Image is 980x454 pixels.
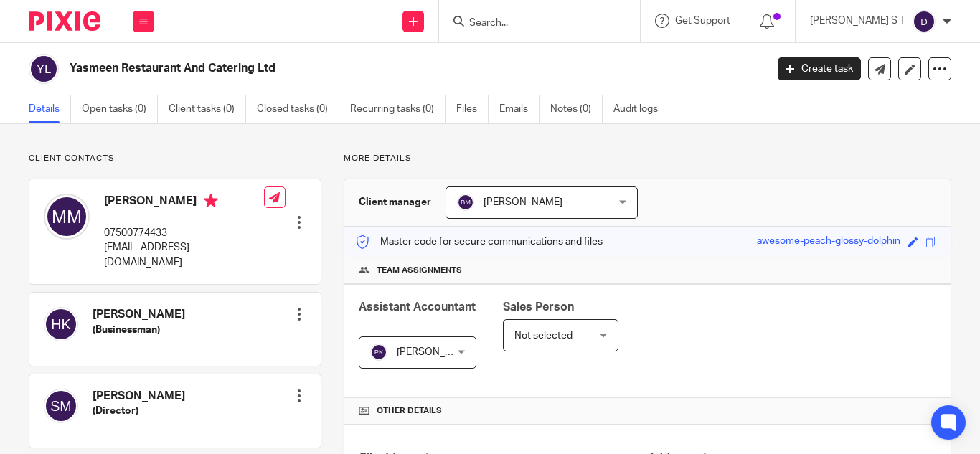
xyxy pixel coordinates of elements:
[778,57,861,80] a: Create task
[359,301,476,313] span: Assistant Accountant
[93,389,185,404] h4: [PERSON_NAME]
[29,54,59,84] img: svg%3E
[44,194,90,240] img: svg%3E
[514,331,573,341] span: Not selected
[499,95,540,123] a: Emails
[44,389,78,423] img: svg%3E
[93,323,185,337] h5: (Businessman)
[70,61,619,76] h2: Yasmeen Restaurant And Catering Ltd
[550,95,603,123] a: Notes (0)
[377,265,462,276] span: Team assignments
[93,404,185,418] h5: (Director)
[29,11,100,31] img: Pixie
[355,235,603,249] p: Master code for secure communications and files
[104,194,264,212] h4: [PERSON_NAME]
[82,95,158,123] a: Open tasks (0)
[757,234,900,250] div: awesome-peach-glossy-dolphin
[913,10,936,33] img: svg%3E
[104,240,264,270] p: [EMAIL_ADDRESS][DOMAIN_NAME]
[169,95,246,123] a: Client tasks (0)
[29,153,321,164] p: Client contacts
[350,95,446,123] a: Recurring tasks (0)
[44,307,78,341] img: svg%3E
[359,195,431,209] h3: Client manager
[344,153,951,164] p: More details
[613,95,669,123] a: Audit logs
[503,301,574,313] span: Sales Person
[484,197,562,207] span: [PERSON_NAME]
[457,194,474,211] img: svg%3E
[204,194,218,208] i: Primary
[257,95,339,123] a: Closed tasks (0)
[456,95,489,123] a: Files
[468,17,597,30] input: Search
[93,307,185,322] h4: [PERSON_NAME]
[810,14,905,28] p: [PERSON_NAME] S T
[675,16,730,26] span: Get Support
[104,226,264,240] p: 07500774433
[29,95,71,123] a: Details
[397,347,476,357] span: [PERSON_NAME]
[370,344,387,361] img: svg%3E
[377,405,442,417] span: Other details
